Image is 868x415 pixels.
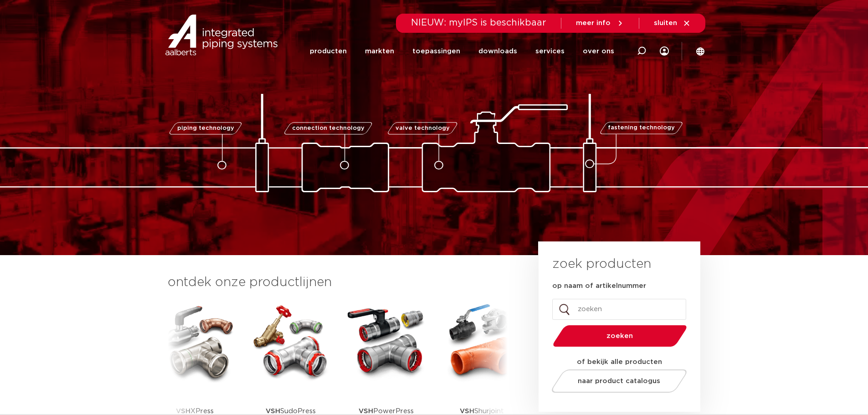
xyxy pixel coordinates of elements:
[654,20,677,26] span: sluiten
[549,324,690,348] button: zoeken
[310,33,347,70] a: producten
[176,408,190,415] strong: VSH
[576,20,611,26] span: meer info
[552,299,686,320] input: zoeken
[478,33,517,70] a: downloads
[576,333,663,339] span: zoeken
[292,125,364,131] span: connection technology
[576,19,624,27] a: meer info
[578,378,660,384] span: naar product catalogus
[359,408,373,415] strong: VSH
[460,408,474,415] strong: VSH
[310,33,614,70] nav: Menu
[552,282,646,291] label: op naam of artikelnummer
[365,33,394,70] a: markten
[577,359,662,365] strong: of bekijk alle producten
[411,18,546,27] span: NIEUW: myIPS is beschikbaar
[608,125,675,131] span: fastening technology
[549,369,689,393] a: naar product catalogus
[168,273,508,292] h3: ontdek onze productlijnen
[266,408,280,415] strong: VSH
[177,125,234,131] span: piping technology
[395,125,450,131] span: valve technology
[654,19,691,27] a: sluiten
[583,33,614,70] a: over ons
[535,33,565,70] a: services
[660,33,669,70] div: my IPS
[552,255,651,273] h3: zoek producten
[412,33,460,70] a: toepassingen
